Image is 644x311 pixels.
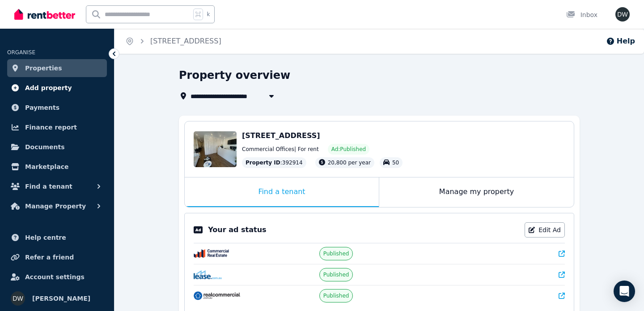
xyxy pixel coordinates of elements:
div: Open Intercom Messenger [614,281,635,302]
span: Published [323,250,349,257]
div: Inbox [566,10,597,19]
img: Lease.com.au [194,270,222,279]
a: Finance report [7,118,107,136]
span: ORGANISE [7,49,35,56]
span: k [207,11,210,18]
span: [PERSON_NAME] [32,293,90,304]
div: : 392914 [242,157,306,168]
a: Add property [7,79,107,97]
span: Help centre [25,232,66,243]
img: Dr Munib Waters [11,291,25,306]
a: Properties [7,59,107,77]
div: Find a tenant [185,177,379,207]
a: Marketplace [7,158,107,176]
span: 50 [392,160,399,166]
div: Manage my property [379,177,574,207]
p: Your ad status [208,225,266,235]
nav: Breadcrumb [114,29,232,54]
span: Commercial Offices | For rent [242,146,319,153]
span: 20,800 per year [328,160,371,166]
span: Marketplace [25,161,68,172]
span: Manage Property [25,201,86,212]
h1: Property overview [179,68,290,82]
span: Account settings [25,272,85,282]
a: [STREET_ADDRESS] [150,37,221,45]
span: Find a tenant [25,181,72,192]
a: Help centre [7,229,107,246]
span: Payments [25,102,59,113]
span: [STREET_ADDRESS] [242,131,320,140]
button: Manage Property [7,197,107,215]
span: Published [323,292,349,299]
span: Published [323,271,349,278]
a: Edit Ad [525,222,565,238]
button: Find a tenant [7,177,107,195]
span: Refer a friend [25,252,74,263]
a: Refer a friend [7,248,107,266]
img: Dr Munib Waters [615,7,630,22]
span: Finance report [25,122,77,133]
span: Ad: Published [331,146,366,153]
a: Account settings [7,268,107,286]
span: Documents [25,142,65,152]
a: Payments [7,99,107,117]
span: Properties [25,63,62,73]
span: Add property [25,82,72,93]
img: RealCommercial.com.au [194,291,240,300]
img: RentBetter [14,8,75,21]
span: Property ID [246,159,280,166]
a: Documents [7,138,107,156]
img: CommercialRealEstate.com.au [194,249,229,258]
button: Help [606,36,635,47]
